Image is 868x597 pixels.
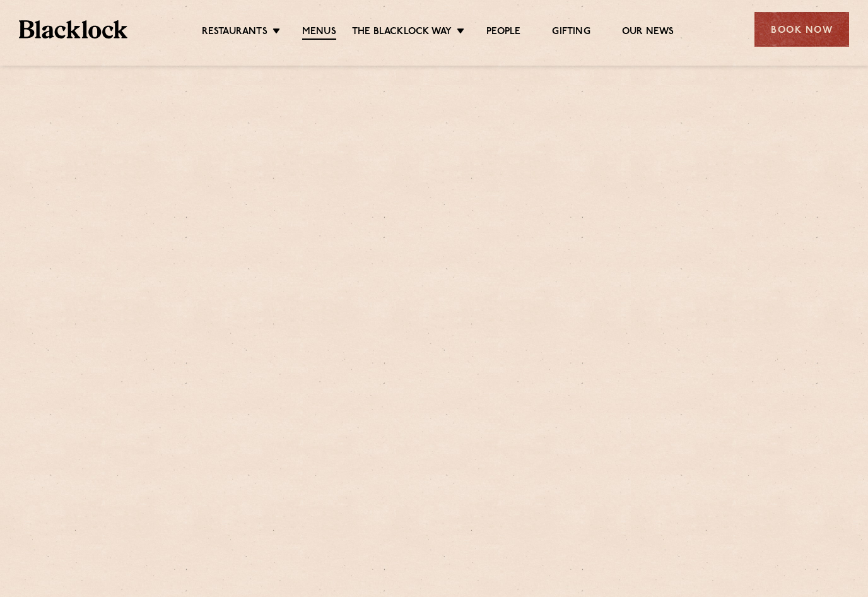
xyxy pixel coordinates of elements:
a: Gifting [552,26,590,38]
div: Book Now [754,12,849,47]
a: Menus [302,26,336,40]
a: People [486,26,520,38]
a: Restaurants [202,26,267,38]
a: The Blacklock Way [352,26,452,38]
img: BL_Textured_Logo-footer-cropped.svg [19,20,127,38]
a: Our News [622,26,674,38]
